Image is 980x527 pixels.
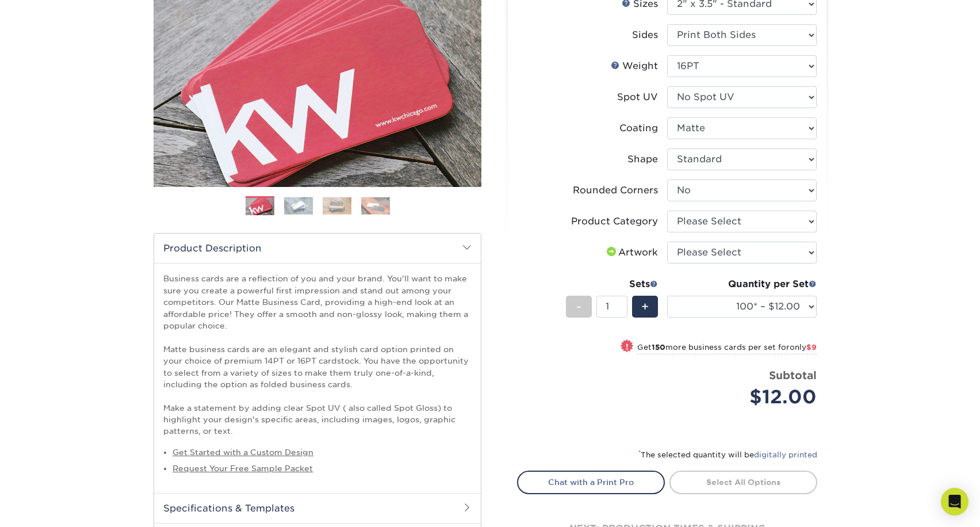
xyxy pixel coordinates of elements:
a: digitally printed [754,450,817,459]
p: Business cards are a reflection of you and your brand. You'll want to make sure you create a powe... [163,273,472,437]
div: Artwork [604,246,658,259]
span: ! [626,341,629,353]
img: Business Cards 03 [323,197,351,215]
a: Select All Options [669,471,817,494]
span: - [576,298,581,315]
div: Weight [611,59,658,73]
div: Coating [619,121,658,135]
a: Get Started with a Custom Design [173,448,313,457]
div: Shape [627,152,658,166]
div: Spot UV [617,90,658,104]
h2: Product Description [154,234,481,263]
a: Request Your Free Sample Packet [173,464,313,473]
span: + [641,298,649,315]
h2: Specifications & Templates [154,493,481,523]
strong: Subtotal [769,369,817,381]
small: Get more business cards per set for [637,343,817,354]
img: Business Cards 01 [246,192,274,221]
img: Business Cards 02 [284,197,313,215]
div: Sides [632,28,658,42]
span: $9 [806,343,817,352]
div: Sets [566,277,658,291]
img: Business Cards 04 [361,197,390,215]
div: $12.00 [676,383,817,411]
small: The selected quantity will be [638,450,817,459]
a: Chat with a Print Pro [517,471,665,494]
div: Quantity per Set [667,277,817,291]
div: Rounded Corners [573,184,658,197]
strong: 150 [652,343,665,352]
div: Open Intercom Messenger [941,488,968,515]
div: Product Category [571,215,658,228]
span: only [790,343,817,352]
